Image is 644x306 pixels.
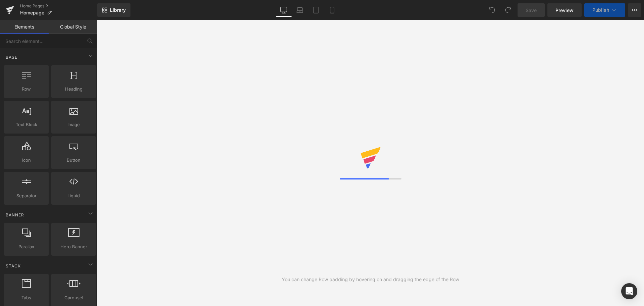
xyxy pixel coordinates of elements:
span: Hero Banner [53,243,94,250]
span: Homepage [20,10,44,15]
button: Publish [584,3,625,17]
button: Redo [501,3,515,17]
span: Preview [555,7,574,14]
span: Banner [5,212,25,218]
span: Text Block [6,121,47,128]
a: New Library [97,3,130,17]
a: Laptop [292,3,308,17]
a: Mobile [324,3,340,17]
a: Preview [547,3,582,17]
span: Publish [592,7,609,13]
span: Liquid [53,192,94,199]
div: Open Intercom Messenger [621,283,637,299]
span: Library [110,7,126,13]
span: Heading [53,86,94,93]
div: You can change Row padding by hovering on and dragging the edge of the Row [282,276,459,283]
a: Home Pages [20,3,97,9]
span: Save [526,7,537,14]
span: Button [53,157,94,164]
span: Base [5,54,18,60]
span: Tabs [6,294,47,301]
button: Undo [485,3,499,17]
a: Tablet [308,3,324,17]
span: Carousel [53,294,94,301]
a: Global Style [49,20,97,34]
button: More [628,3,641,17]
span: Icon [6,157,47,164]
span: Row [6,86,47,93]
span: Parallax [6,243,47,250]
span: Image [53,121,94,128]
span: Stack [5,263,21,269]
a: Desktop [276,3,292,17]
span: Separator [6,192,47,199]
